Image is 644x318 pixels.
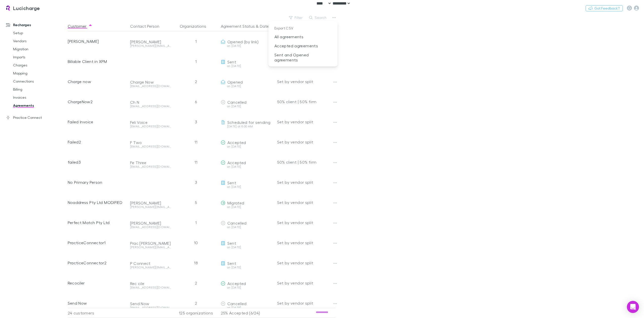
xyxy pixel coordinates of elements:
p: Accepted agreements [268,41,338,50]
p: Sent and Opened agreements [268,50,338,64]
p: Export CSV [268,23,338,32]
p: All agreements [268,32,338,41]
div: Open Intercom Messenger [627,301,639,313]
